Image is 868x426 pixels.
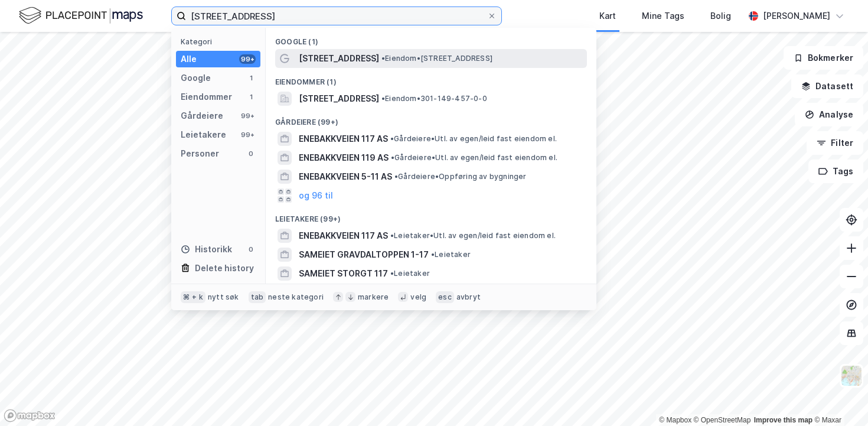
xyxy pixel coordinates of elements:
[807,131,863,155] button: Filter
[390,269,394,278] span: •
[181,90,232,104] div: Eiendommer
[19,5,143,26] img: logo.f888ab2527a4732fd821a326f86c7f29.svg
[694,416,751,424] a: OpenStreetMap
[390,134,557,144] span: Gårdeiere • Utl. av egen/leid fast eiendom el.
[299,51,379,66] span: [STREET_ADDRESS]
[4,409,56,422] a: Mapbox homepage
[381,94,385,103] span: •
[299,229,388,243] span: ENEBAKKVEIEN 117 AS
[381,54,492,63] span: Eiendom • [STREET_ADDRESS]
[809,369,868,426] div: Kontrollprogram for chat
[299,266,388,281] span: SAMEIET STORGT 117
[659,416,691,424] a: Mapbox
[239,54,256,64] div: 99+
[381,54,385,63] span: •
[266,28,596,49] div: Google (1)
[390,134,394,143] span: •
[181,109,223,123] div: Gårdeiere
[431,250,471,259] span: Leietaker
[186,7,487,25] input: Søk på adresse, matrikkel, gårdeiere, leietakere eller personer
[299,248,429,262] span: SAMEIET GRAVDALTOPPEN 1-17
[208,292,239,302] div: nytt søk
[239,130,256,139] div: 99+
[795,103,863,126] button: Analyse
[239,111,256,121] div: 99+
[436,291,454,303] div: esc
[266,205,596,226] div: Leietakere (99+)
[246,149,256,158] div: 0
[456,292,481,302] div: avbryt
[791,74,863,98] button: Datasett
[394,172,527,181] span: Gårdeiere • Oppføring av bygninger
[390,231,394,240] span: •
[299,132,388,146] span: ENEBAKKVEIEN 117 AS
[181,291,205,303] div: ⌘ + k
[246,245,256,254] div: 0
[299,188,333,203] button: og 96 til
[181,37,260,46] div: Kategori
[246,73,256,83] div: 1
[299,92,379,106] span: [STREET_ADDRESS]
[809,369,868,426] iframe: Chat Widget
[710,9,731,23] div: Bolig
[381,94,487,103] span: Eiendom • 301-149-457-0-0
[181,147,219,161] div: Personer
[266,108,596,129] div: Gårdeiere (99+)
[431,250,435,259] span: •
[642,9,684,23] div: Mine Tags
[840,365,863,387] img: Z
[299,151,389,165] span: ENEBAKKVEIEN 119 AS
[599,9,616,23] div: Kart
[181,242,232,256] div: Historikk
[195,261,254,275] div: Delete history
[358,292,389,302] div: markere
[394,172,398,181] span: •
[249,291,266,303] div: tab
[181,128,226,142] div: Leietakere
[808,160,863,183] button: Tags
[763,9,830,23] div: [PERSON_NAME]
[246,92,256,102] div: 1
[266,68,596,89] div: Eiendommer (1)
[299,170,392,184] span: ENEBAKKVEIEN 5-11 AS
[784,46,863,70] button: Bokmerker
[181,71,211,85] div: Google
[268,292,324,302] div: neste kategori
[390,231,556,240] span: Leietaker • Utl. av egen/leid fast eiendom el.
[754,416,812,424] a: Improve this map
[410,292,426,302] div: velg
[390,269,430,278] span: Leietaker
[391,153,394,162] span: •
[181,52,197,66] div: Alle
[391,153,557,162] span: Gårdeiere • Utl. av egen/leid fast eiendom el.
